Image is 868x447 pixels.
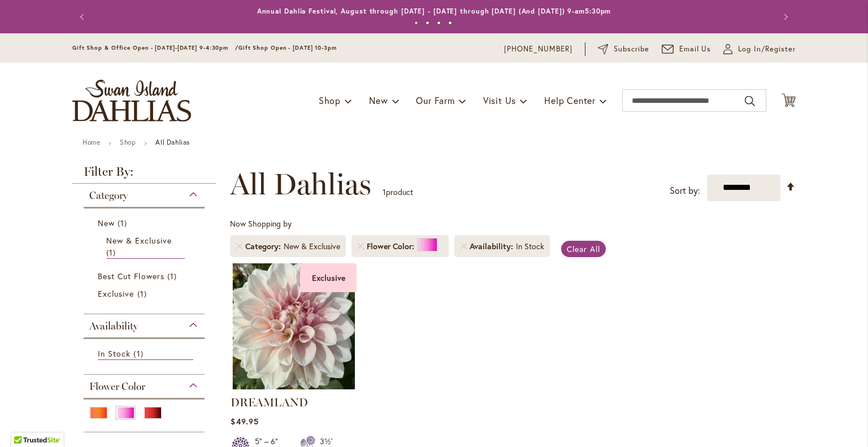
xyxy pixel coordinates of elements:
[106,246,119,258] span: 1
[598,44,649,55] a: Subscribe
[544,94,596,106] span: Help Center
[120,138,136,146] a: Shop
[319,94,341,106] span: Shop
[106,235,172,246] span: New & Exclusive
[414,21,418,25] button: 1 of 4
[470,241,516,252] span: Availability
[231,381,357,392] a: DREAMLAND Exclusive
[236,243,242,250] a: Remove Category New & Exclusive
[98,217,193,229] a: New
[357,243,364,250] a: Remove Flower Color Pink
[155,138,190,146] strong: All Dahlias
[662,44,711,55] a: Email Us
[89,189,128,202] span: Category
[567,244,600,254] span: Clear All
[773,6,796,28] button: Next
[416,94,454,106] span: Our Farm
[231,396,308,409] a: DREAMLAND
[614,44,649,55] span: Subscribe
[367,241,417,252] span: Flower Color
[238,44,337,51] span: Gift Shop Open - [DATE] 10-3pm
[118,217,130,229] span: 1
[98,348,131,359] span: In Stock
[257,7,611,15] a: Annual Dahlia Festival, August through [DATE] - [DATE] through [DATE] (And [DATE]) 9-am5:30pm
[98,288,193,300] a: Exclusive
[83,138,100,146] a: Home
[561,241,606,257] a: Clear All
[231,263,357,389] img: DREAMLAND
[98,288,134,299] span: Exclusive
[89,380,145,393] span: Flower Color
[245,241,284,252] span: Category
[679,44,711,55] span: Email Us
[426,21,429,25] button: 2 of 4
[98,218,115,228] span: New
[231,416,258,427] span: $49.95
[72,80,191,121] a: store logo
[137,288,150,300] span: 1
[437,21,441,25] button: 3 of 4
[167,270,180,282] span: 1
[106,235,185,259] a: New &amp; Exclusive
[72,44,238,51] span: Gift Shop & Office Open - [DATE]-[DATE] 9-4:30pm /
[300,263,357,292] div: Exclusive
[230,167,371,201] span: All Dahlias
[98,348,193,360] a: In Stock 1
[133,348,146,359] span: 1
[738,44,796,55] span: Log In/Register
[723,44,796,55] a: Log In/Register
[504,44,572,55] a: [PHONE_NUMBER]
[98,270,193,282] a: Best Cut Flowers
[72,6,95,28] button: Previous
[460,243,467,250] a: Remove Availability In Stock
[369,94,388,106] span: New
[98,271,164,281] span: Best Cut Flowers
[230,218,292,229] span: Now Shopping by
[284,241,340,252] div: New & Exclusive
[383,186,386,197] span: 1
[72,166,216,184] strong: Filter By:
[483,94,516,106] span: Visit Us
[383,183,413,201] p: product
[516,241,544,252] div: In Stock
[448,21,452,25] button: 4 of 4
[89,320,138,332] span: Availability
[670,180,700,201] label: Sort by:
